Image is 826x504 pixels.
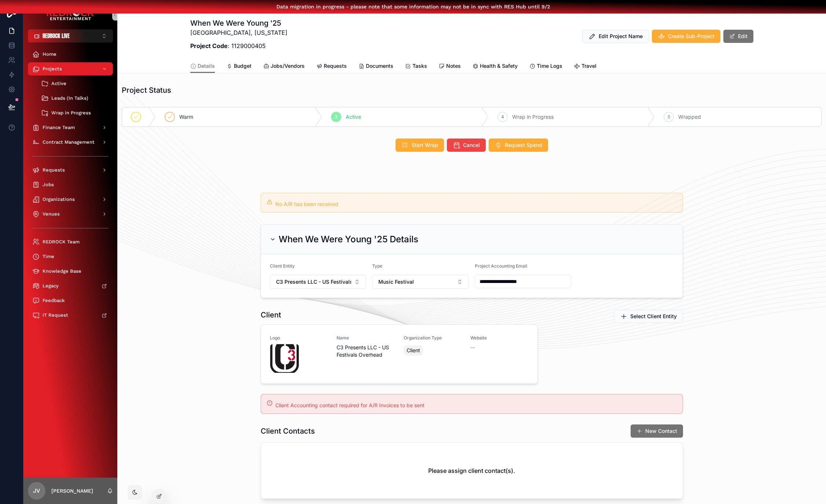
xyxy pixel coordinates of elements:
button: New Contact [631,424,683,438]
span: JV [33,486,40,495]
span: 5 [668,114,670,120]
p: : 1129000405 [190,41,287,50]
span: Logo [270,335,328,341]
a: Wrap in Progress [37,106,113,119]
span: Warm [179,113,193,121]
a: Jobs/Vendors [263,59,305,74]
span: Projects [43,66,62,72]
p: [GEOGRAPHIC_DATA], [US_STATE] [190,28,287,37]
a: Legacy [28,279,113,293]
span: Start Wrap [412,141,438,149]
span: Home [43,51,56,57]
button: Edit Project Name [582,30,649,43]
a: Knowledge Base [28,265,113,278]
a: Finance Team [28,121,113,134]
span: Requests [43,167,65,173]
span: Leads (In Talks) [51,95,88,101]
span: Music Festival [378,278,414,286]
span: Project Accounting Email [475,263,527,269]
button: Select Button [270,275,367,289]
span: Knowledge Base [43,268,81,274]
span: C3 Presents LLC - US Festivals Overhead [276,278,352,286]
a: Active [37,77,113,90]
h1: Project Status [122,85,171,95]
span: Tasks [412,62,427,70]
a: IT Request [28,309,113,322]
a: Home [28,48,113,61]
span: Organizations [43,196,75,202]
span: Active [346,113,361,121]
span: Website [470,335,529,341]
span: Venues [43,211,60,217]
span: Client Entity [270,263,295,269]
span: Cancel [463,141,480,149]
span: Travel [581,62,596,70]
a: Organizations [28,193,113,206]
span: Active [51,81,66,87]
p: [PERSON_NAME] [51,487,93,494]
button: Create Sub-Project [652,30,720,43]
span: Contract Management [43,139,95,145]
a: Time [28,250,113,263]
span: Budget [234,62,252,70]
span: Jobs [43,182,54,188]
button: Select Button [28,29,113,43]
a: Contract Management [28,136,113,149]
a: Leads (In Talks) [37,92,113,105]
h1: Client Contacts [261,426,315,436]
span: Client [407,347,420,354]
a: Budget [227,59,252,74]
span: Request Spend [505,141,542,149]
span: C3 Presents LLC - US Festivals Overhead [337,344,395,358]
a: Venues [28,207,113,221]
button: Start Wrap [396,139,444,152]
span: Details [198,62,215,70]
span: 4 [501,114,504,120]
span: Organization Type [404,335,462,341]
span: Legacy [43,283,59,289]
button: Select Button [372,275,469,289]
a: Requests [28,163,113,177]
span: Wrapped [678,113,701,121]
span: Wrap in Progress [512,113,554,121]
span: Feedback [43,298,65,303]
a: Jobs [28,178,113,191]
button: Select Client Entity [614,310,683,323]
span: Time Logs [537,62,562,70]
span: Health & Safety [480,62,518,70]
button: Cancel [447,139,486,152]
span: REDROCK LIVE [43,32,70,40]
div: No A/R has been received [275,201,676,208]
span: Name [337,335,395,341]
a: LogoNameC3 Presents LLC - US Festivals OverheadOrganization TypeClientWebsite-- [261,325,537,383]
a: Travel [574,59,596,74]
span: Finance Team [43,125,75,130]
h2: When We Were Young '25 Details [279,233,418,245]
span: Documents [366,62,393,70]
span: Edit Project Name [599,33,643,40]
button: Edit [723,30,753,43]
a: Documents [359,59,393,74]
a: Projects [28,62,113,76]
a: Tasks [405,59,427,74]
a: Requests [316,59,347,74]
span: Create Sub-Project [668,33,715,40]
span: REDROCK Team [43,239,80,245]
span: -- [470,344,475,351]
span: Select Client Entity [630,313,677,320]
span: IT Request [43,312,68,318]
span: Time [43,254,54,260]
a: Time Logs [529,59,562,74]
a: REDROCK Team [28,235,113,249]
h1: Client [261,310,281,320]
h2: Please assign client contact(s). [428,466,515,475]
span: Jobs/Vendors [271,62,305,70]
span: Type [372,263,382,269]
a: Feedback [28,294,113,307]
span: Client Accounting contact required for A/R Invoices to be sent [275,402,425,408]
div: Client Accounting contact required for A/R Invoices to be sent [275,402,676,409]
img: App logo [47,9,94,21]
span: Requests [324,62,347,70]
span: Wrap in Progress [51,110,91,116]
